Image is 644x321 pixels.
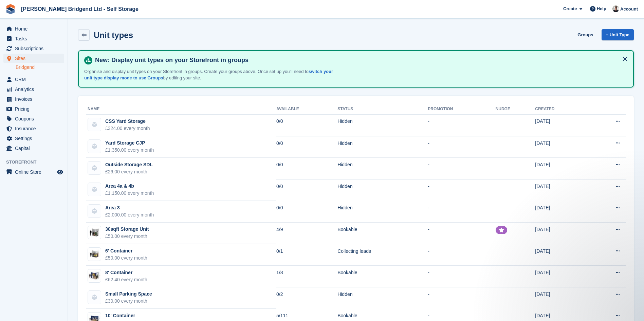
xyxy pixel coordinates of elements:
[94,31,133,40] h2: Unit types
[3,134,64,143] a: menu
[428,158,495,180] td: -
[6,159,68,166] span: Storefront
[3,24,64,34] a: menu
[88,140,101,153] img: blank-unit-type-icon-ffbac7b88ba66c5e286b0e438baccc4b9c83835d4c34f86887a83fc20ec27e7b.svg
[337,104,428,115] th: Status
[3,34,64,43] a: menu
[88,271,101,281] img: 60-sqft-container.jpg
[15,84,56,94] span: Analytics
[105,118,150,125] div: CSS Yard Storage
[105,125,150,132] div: £324.00 every month
[612,5,619,12] img: Rhys Jones
[276,244,337,266] td: 0/1
[105,298,152,305] div: £30.00 every month
[337,266,428,287] td: Bookable
[337,179,428,201] td: Hidden
[5,4,16,14] img: stora-icon-8386f47178a22dfd0bd8f6a31ec36ba5ce8667c1dd55bd0f319d3a0aa187defe.svg
[15,167,56,177] span: Online Store
[86,104,276,115] th: Name
[597,5,606,12] span: Help
[105,139,154,147] div: Yard Storage CJP
[575,29,596,40] a: Groups
[3,84,64,94] a: menu
[3,114,64,124] a: menu
[535,266,587,287] td: [DATE]
[15,54,56,63] span: Sites
[16,64,64,71] a: Bridgend
[88,205,101,218] img: blank-unit-type-icon-ffbac7b88ba66c5e286b0e438baccc4b9c83835d4c34f86887a83fc20ec27e7b.svg
[15,34,56,43] span: Tasks
[535,223,587,244] td: [DATE]
[276,114,337,136] td: 0/0
[105,254,147,262] div: £50.00 every month
[105,211,154,219] div: £2,000.00 every month
[337,158,428,180] td: Hidden
[535,244,587,266] td: [DATE]
[84,68,339,81] p: Organise and display unit types on your Storefront in groups. Create your groups above. Once set ...
[620,6,638,13] span: Account
[535,287,587,309] td: [DATE]
[3,144,64,153] a: menu
[15,134,56,143] span: Settings
[105,269,147,276] div: 8' Container
[428,179,495,201] td: -
[337,223,428,244] td: Bookable
[88,228,101,238] img: 30-sqft-unit.jpg
[535,179,587,201] td: [DATE]
[92,56,628,64] h4: New: Display unit types on your Storefront in groups
[105,290,152,298] div: Small Parking Space
[15,144,56,153] span: Capital
[105,226,149,233] div: 30sqft Storage Unit
[428,136,495,158] td: -
[535,136,587,158] td: [DATE]
[88,162,101,174] img: blank-unit-type-icon-ffbac7b88ba66c5e286b0e438baccc4b9c83835d4c34f86887a83fc20ec27e7b.svg
[535,201,587,223] td: [DATE]
[337,201,428,223] td: Hidden
[15,24,56,34] span: Home
[15,104,56,114] span: Pricing
[3,167,64,177] a: menu
[88,118,101,131] img: blank-unit-type-icon-ffbac7b88ba66c5e286b0e438baccc4b9c83835d4c34f86887a83fc20ec27e7b.svg
[15,75,56,84] span: CRM
[496,104,535,115] th: Nudge
[428,114,495,136] td: -
[88,291,101,304] img: blank-unit-type-icon-ffbac7b88ba66c5e286b0e438baccc4b9c83835d4c34f86887a83fc20ec27e7b.svg
[276,136,337,158] td: 0/0
[3,75,64,84] a: menu
[105,183,154,190] div: Area 4a & 4b
[3,104,64,114] a: menu
[535,158,587,180] td: [DATE]
[428,244,495,266] td: -
[602,29,634,40] a: + Unit Type
[276,201,337,223] td: 0/0
[276,287,337,309] td: 0/2
[15,124,56,133] span: Insurance
[276,179,337,201] td: 0/0
[337,287,428,309] td: Hidden
[428,223,495,244] td: -
[535,114,587,136] td: [DATE]
[276,266,337,287] td: 1/8
[276,158,337,180] td: 0/0
[88,249,101,259] img: 35-sqft-unit.jpg
[105,168,153,175] div: £26.00 every month
[563,5,577,12] span: Create
[15,94,56,104] span: Invoices
[18,3,141,15] a: [PERSON_NAME] Bridgend Ltd - Self Storage
[105,204,154,211] div: Area 3
[105,190,154,197] div: £1,150.00 every month
[3,44,64,53] a: menu
[276,104,337,115] th: Available
[337,114,428,136] td: Hidden
[105,247,147,254] div: 6' Container
[428,266,495,287] td: -
[428,104,495,115] th: Promotion
[105,161,153,168] div: Outside Storage SDL
[3,54,64,63] a: menu
[337,136,428,158] td: Hidden
[428,201,495,223] td: -
[428,287,495,309] td: -
[3,94,64,104] a: menu
[15,44,56,53] span: Subscriptions
[3,124,64,133] a: menu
